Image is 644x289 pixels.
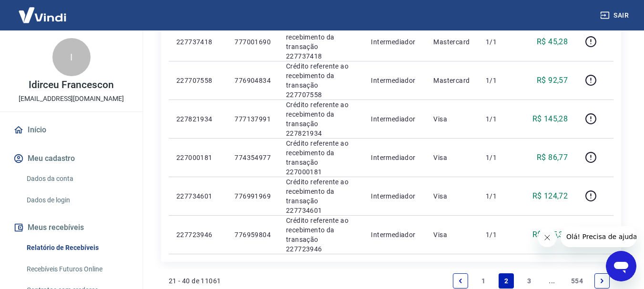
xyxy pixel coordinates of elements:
[176,114,219,124] p: 227821934
[537,75,568,86] p: R$ 92,57
[52,38,91,76] div: I
[486,114,514,124] p: 1/1
[286,139,356,177] p: Crédito referente ao recebimento da transação 227000181
[486,191,514,201] p: 1/1
[11,0,73,30] img: Vindi
[235,76,271,85] p: 776904834
[286,177,356,215] p: Crédito referente ao recebimento da transação 227734601
[6,7,80,14] span: Olá! Precisa de ajuda?
[433,114,470,124] p: Visa
[176,230,219,239] p: 227723946
[371,76,418,85] p: Intermediador
[537,36,568,48] p: R$ 45,28
[453,273,468,289] a: Previous page
[537,152,568,163] p: R$ 86,77
[235,191,271,201] p: 776991969
[433,230,470,239] p: Visa
[532,190,568,202] p: R$ 124,72
[486,153,514,162] p: 1/1
[19,94,124,104] p: [EMAIL_ADDRESS][DOMAIN_NAME]
[29,80,113,90] p: Idirceu Francescon
[486,37,514,47] p: 1/1
[235,153,271,162] p: 774354977
[235,37,271,47] p: 777001690
[594,273,610,289] a: Next page
[176,153,219,162] p: 227000181
[486,230,514,239] p: 1/1
[433,37,470,47] p: Mastercard
[23,259,131,279] a: Recebíveis Futuros Online
[11,120,131,140] a: Início
[486,76,514,85] p: 1/1
[371,153,418,162] p: Intermediador
[23,190,131,210] a: Dados de login
[11,148,131,169] button: Meu cadastro
[433,76,470,85] p: Mastercard
[286,23,356,61] p: Crédito referente ao recebimento da transação 227737418
[538,228,557,247] iframe: Fechar mensagem
[521,273,537,289] a: Page 3
[176,76,219,85] p: 227707558
[371,230,418,239] p: Intermediador
[598,7,633,24] button: Sair
[476,273,491,289] a: Page 1
[371,37,418,47] p: Intermediador
[235,230,271,239] p: 776959804
[23,238,131,258] a: Relatório de Recebíveis
[606,251,636,281] iframe: Botão para abrir a janela de mensagens
[286,100,356,138] p: Crédito referente ao recebimento da transação 227821934
[567,273,587,289] a: Page 554
[433,191,470,201] p: Visa
[371,114,418,124] p: Intermediador
[532,229,568,240] p: R$ 135,33
[371,191,418,201] p: Intermediador
[433,153,470,162] p: Visa
[169,276,221,286] p: 21 - 40 de 11061
[176,191,219,201] p: 227734601
[286,216,356,254] p: Crédito referente ao recebimento da transação 227723946
[11,217,131,238] button: Meus recebíveis
[544,273,560,289] a: Jump forward
[561,226,636,247] iframe: Mensagem da empresa
[286,61,356,100] p: Crédito referente ao recebimento da transação 227707558
[235,114,271,124] p: 777137991
[176,37,219,47] p: 227737418
[532,113,568,125] p: R$ 145,28
[23,169,131,189] a: Dados da conta
[499,273,514,289] a: Page 2 is your current page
